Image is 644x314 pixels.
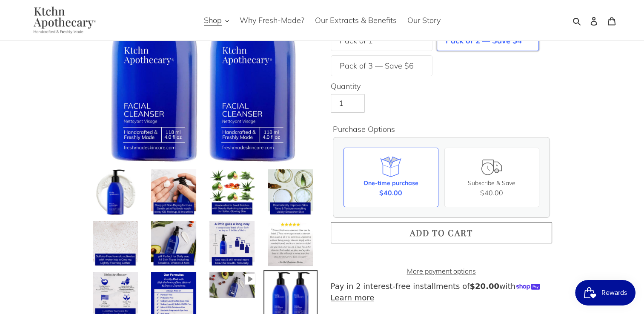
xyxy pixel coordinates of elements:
img: Load image into Gallery viewer, Facial Cleanser [209,168,256,216]
label: Pack of 3 — Save $6 [340,60,414,71]
img: Load image into Gallery viewer, Facial Cleanser [150,220,197,267]
img: Load and play video in Gallery viewer, Facial Cleanser [209,271,256,298]
img: Load image into Gallery viewer, Facial Cleanser [150,168,197,216]
img: Load image into Gallery viewer, Facial Cleanser [92,220,139,267]
a: Our Extracts & Benefits [311,13,401,27]
a: More payment options [331,266,552,276]
span: Subscribe & Save [468,179,515,187]
a: Why Fresh-Made? [235,13,309,27]
span: Add to cart [410,227,473,238]
span: $40.00 [480,188,503,197]
label: Quantity [331,80,552,92]
div: One-time purchase [364,179,418,188]
img: Load image into Gallery viewer, Facial Cleanser [267,168,314,216]
span: Shop [204,15,222,26]
legend: Purchase Options [333,123,395,135]
span: $40.00 [379,188,402,198]
button: Add to cart [331,222,552,243]
span: Why Fresh-Made? [240,15,304,26]
span: Our Story [407,15,441,26]
iframe: Button to open loyalty program pop-up [575,280,635,305]
img: Load image into Gallery viewer, Facial Cleanser [267,220,314,267]
a: Our Story [403,13,445,27]
span: Our Extracts & Benefits [315,15,397,26]
button: Shop [200,13,233,27]
img: Load image into Gallery viewer, Facial Cleanser [92,168,139,216]
img: Load image into Gallery viewer, Facial Cleanser [209,220,256,267]
img: Ktchn Apothecary [23,6,102,34]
